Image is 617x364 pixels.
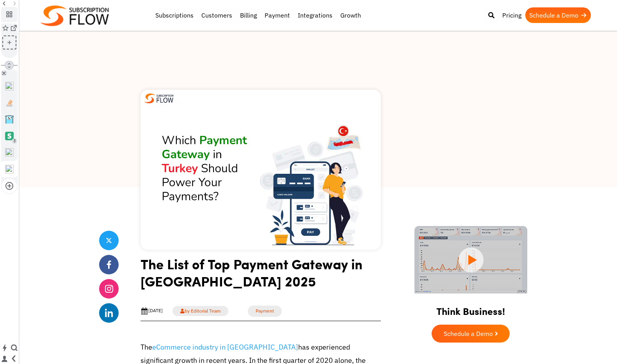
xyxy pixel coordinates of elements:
a: Schedule a Demo [432,325,510,343]
a: Customers [197,7,236,23]
span: Schedule a Demo [444,330,493,337]
a: Payment [261,7,294,23]
img: favicon.ico [5,115,14,124]
h2: Think Business! [405,296,536,321]
img: Subscriptionflow [41,5,109,26]
img: favicon.ico [5,99,14,107]
img: e9b76763ac024da464fae86e9b69dcbf.png [5,132,14,140]
a: by Editorial Team [172,306,228,316]
a: Billing [236,7,261,23]
img: payment gateway in turkey [140,90,381,250]
img: no-favicon.png [5,165,14,173]
a: Integrations [294,7,336,23]
a: Growth [336,7,365,23]
a: Schedule a Demo [525,7,591,23]
a: Pricing [498,7,525,23]
img: intro video [414,226,527,293]
img: favicon.ico [5,148,14,157]
h1: The List of Top Payment Gateway in [GEOGRAPHIC_DATA] 2025 [140,255,381,295]
img: no-favicon.png [5,82,14,90]
div: [DATE] [140,307,163,315]
a: Subscriptions [151,7,197,23]
a: eCommerce industry in [GEOGRAPHIC_DATA] [152,343,298,352]
span: 3 [13,139,16,143]
a: Payment [248,306,282,317]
